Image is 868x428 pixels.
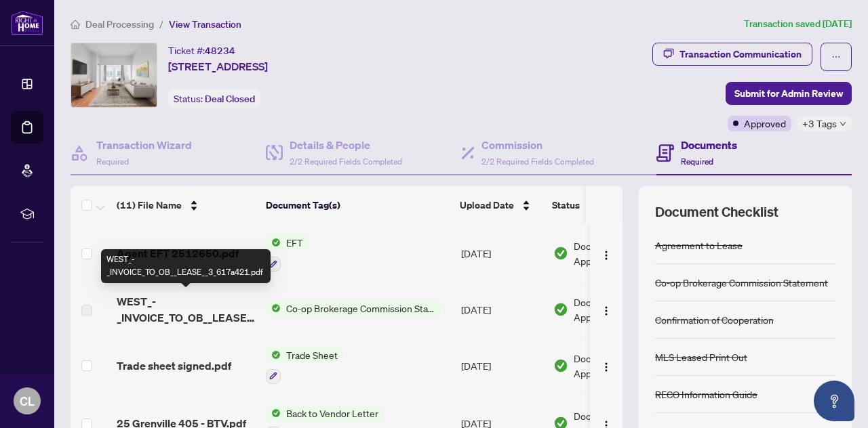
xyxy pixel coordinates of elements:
[734,83,843,104] span: Submit for Admin Review
[744,116,786,131] span: Approved
[553,246,568,261] img: Document Status
[456,337,548,395] td: [DATE]
[481,156,594,167] span: 2/2 Required Fields Completed
[85,18,154,30] span: Deal Processing
[547,186,662,224] th: Status
[601,305,612,316] img: Logo
[831,52,841,62] span: ellipsis
[655,202,778,221] span: Document Checklist
[802,116,837,131] span: +3 Tags
[266,235,309,272] button: Status IconEFT
[744,16,852,32] article: Transaction saved [DATE]
[11,10,43,35] img: logo
[552,198,580,213] span: Status
[553,302,568,317] img: Document Status
[96,156,129,167] span: Required
[281,301,441,316] span: Co-op Brokerage Commission Statement
[281,347,343,362] span: Trade Sheet
[574,238,658,268] span: Document Approved
[168,89,260,108] div: Status:
[595,355,617,377] button: Logo
[655,238,743,253] div: Agreement to Lease
[168,58,268,74] span: [STREET_ADDRESS]
[111,186,260,224] th: (11) File Name
[655,275,828,290] div: Co-op Brokerage Commission Statement
[266,347,281,362] img: Status Icon
[205,93,255,105] span: Deal Closed
[169,18,241,30] span: View Transaction
[601,250,612,261] img: Logo
[595,299,617,320] button: Logo
[117,198,182,213] span: (11) File Name
[655,387,757,402] div: RECO Information Guide
[840,121,846,127] span: down
[456,224,548,282] td: [DATE]
[20,391,35,410] span: CL
[96,137,192,153] h4: Transaction Wizard
[601,362,612,372] img: Logo
[290,156,402,167] span: 2/2 Required Fields Completed
[652,43,812,66] button: Transaction Communication
[205,45,235,57] span: 48234
[266,347,343,384] button: Status IconTrade Sheet
[481,137,594,153] h4: Commission
[553,358,568,373] img: Document Status
[681,156,713,167] span: Required
[117,245,239,261] span: Agent EFT 2512650.pdf
[159,16,163,32] li: /
[101,249,271,283] div: WEST_-_INVOICE_TO_OB__LEASE__3_617a421.pdf
[454,186,547,224] th: Upload Date
[281,235,309,250] span: EFT
[71,20,80,29] span: home
[681,137,737,153] h4: Documents
[595,242,617,264] button: Logo
[574,295,658,324] span: Document Approved
[655,312,774,327] div: Confirmation of Cooperation
[266,235,281,250] img: Status Icon
[456,282,548,337] td: [DATE]
[260,186,454,224] th: Document Tag(s)
[71,43,157,107] img: IMG-C12336702_1.jpg
[290,137,402,153] h4: Details & People
[679,43,802,65] div: Transaction Communication
[655,349,747,364] div: MLS Leased Print Out
[266,406,281,421] img: Status Icon
[460,198,514,213] span: Upload Date
[266,301,441,316] button: Status IconCo-op Brokerage Commission Statement
[814,381,854,421] button: Open asap
[168,43,235,58] div: Ticket #:
[117,358,231,374] span: Trade sheet signed.pdf
[117,293,255,326] span: WEST_-_INVOICE_TO_OB__LEASE__3_617a421.pdf
[266,301,281,316] img: Status Icon
[726,82,852,105] button: Submit for Admin Review
[281,406,384,421] span: Back to Vendor Letter
[574,351,658,381] span: Document Approved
